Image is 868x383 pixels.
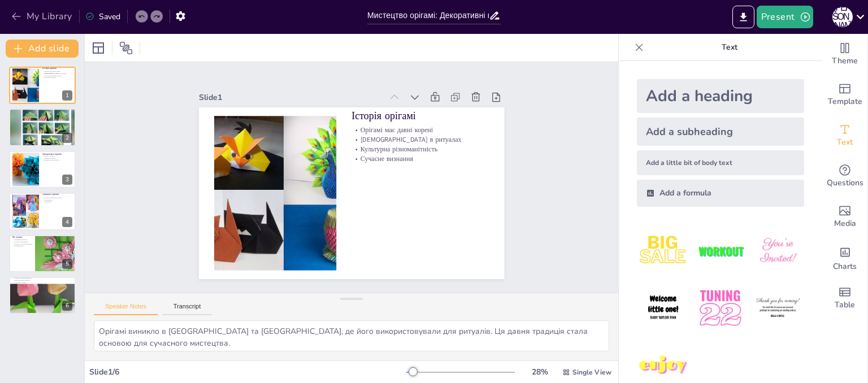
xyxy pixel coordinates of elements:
p: Сучасне визнання [42,77,72,79]
div: Add a heading [637,79,804,113]
img: 1.jpeg [637,225,689,277]
p: Квіти з орігамі [42,155,72,157]
div: Saved [85,11,120,22]
div: 5 [62,259,72,269]
p: Ресурси для навчання [12,241,56,243]
button: My Library [8,7,77,25]
span: Template [828,95,862,108]
div: 2 [62,133,72,143]
span: Single View [572,368,611,377]
div: Slide 1 [199,92,382,103]
div: Add ready made slides [822,75,867,115]
p: Необхідні матеріали [12,238,56,241]
div: Add text boxes [822,115,867,156]
p: Орігамі має давні корені [351,125,489,135]
p: Прикраси для інтер'єру [42,159,72,162]
textarea: Орігамі виникло в [GEOGRAPHIC_DATA] та [GEOGRAPHIC_DATA], де його використовували для ритуалів. Ц... [94,320,609,351]
p: Переваги орігамі [42,193,72,197]
button: Add slide [6,40,79,58]
p: Початок з простих моделей [12,243,56,245]
button: Present [757,6,813,28]
p: Text [648,34,811,61]
div: 6 [62,301,72,311]
span: Table [835,299,855,311]
p: Історія орігамі [42,67,72,71]
div: Add a formula [637,180,804,207]
img: 4.jpeg [637,282,689,334]
span: Text [837,136,853,149]
p: Декоративні вироби [42,153,72,156]
div: Add a subheading [637,117,804,146]
div: 6 [9,277,76,314]
p: Задоволення від процесу [12,279,72,281]
p: Експерименти [12,245,56,247]
span: Questions [827,177,863,189]
img: 6.jpeg [752,282,804,334]
span: Media [834,217,856,230]
p: [DEMOGRAPHIC_DATA] в ритуалах [351,134,489,144]
div: 1 [62,90,72,101]
p: Орігамі як самовираження [12,277,72,280]
p: Спільнота орігамі [12,281,72,284]
button: А [PERSON_NAME] [832,6,853,28]
p: Релаксація [42,201,72,203]
div: 3 [9,151,76,188]
img: 2.jpeg [694,225,747,277]
div: Add a table [822,278,867,319]
input: Insert title [367,7,489,24]
div: 2 [9,108,76,146]
p: Тварини з паперу [42,157,72,159]
button: Speaker Notes [94,303,158,315]
button: Export to PowerPoint [732,6,754,28]
p: Культурна різноманітність [351,144,489,154]
div: Add images, graphics, shapes or video [822,197,867,237]
p: [DEMOGRAPHIC_DATA] в ритуалах [42,73,72,75]
div: 3 [62,175,72,185]
p: Культурна різноманітність [42,75,72,77]
p: Орігамі має давні корені [42,71,72,73]
div: 4 [62,217,72,227]
div: Add a little bit of body text [637,150,804,175]
img: 5.jpeg [694,282,747,334]
div: Get real-time input from your audience [822,156,867,197]
div: Add charts and graphs [822,237,867,278]
img: 3.jpeg [752,225,804,277]
div: Layout [89,39,107,57]
span: Charts [833,260,857,273]
p: Як почати [12,236,56,239]
p: Креативність [42,199,72,201]
span: Position [119,41,133,55]
div: 28 % [526,367,553,377]
div: 5 [9,235,76,272]
p: Сучасне визнання [351,154,489,163]
div: Change the overall theme [822,34,867,75]
div: А [PERSON_NAME] [832,7,853,27]
span: Theme [832,55,858,67]
div: Slide 1 / 6 [89,367,406,377]
p: Розвиток дрібної моторики [42,197,72,199]
p: Історія орігамі [351,109,489,123]
div: 1 [9,67,76,104]
div: 4 [9,193,76,230]
button: Transcript [162,303,212,315]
